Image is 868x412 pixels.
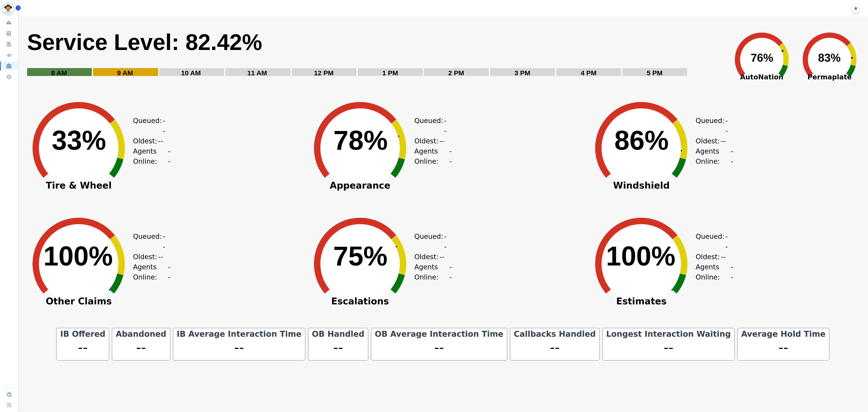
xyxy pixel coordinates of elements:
[751,52,773,64] text: 76%
[311,331,365,337] div: OB Handled
[304,299,417,303] span: Escalations
[176,337,302,358] div: --
[304,183,417,188] span: Appearance
[581,69,597,77] text: 4 PM
[731,262,734,282] span: --
[514,69,530,77] text: 3 PM
[439,136,444,146] span: --
[740,331,826,337] div: Average Hold Time
[314,69,334,77] text: 12 PM
[333,125,388,155] text: 78%
[133,116,167,136] div: Queued:
[725,231,729,252] span: --
[818,52,841,64] text: 83%
[59,337,106,358] div: --
[513,337,597,358] div: --
[725,116,729,136] span: --
[133,262,171,282] div: Agents Online:
[696,116,729,136] div: Queued:
[414,252,448,262] div: Oldest:
[448,69,464,77] text: 2 PM
[414,262,453,282] div: Agents Online:
[740,337,826,358] div: --
[163,231,167,252] span: --
[51,69,67,77] text: 8 AM
[605,337,732,358] div: --
[374,331,504,337] div: OB Average Interaction Time
[115,337,167,358] div: --
[585,183,698,188] span: Windshield
[382,69,398,77] text: 1 PM
[158,252,163,262] span: --
[158,136,163,146] span: --
[414,116,448,136] div: Queued:
[696,136,729,146] div: Oldest:
[414,231,448,252] div: Queued:
[27,28,725,84] svg: Service Level: 0%
[513,331,597,337] div: Callbacks Handled
[374,337,504,358] div: --
[696,146,734,166] div: Agents Online:
[43,241,113,271] text: 100%
[439,252,444,262] span: --
[696,262,734,282] div: Agents Online:
[614,125,669,155] text: 86%
[647,69,663,77] text: 5 PM
[181,69,201,77] text: 10 AM
[585,299,698,303] span: Estimates
[606,241,675,271] text: 100%
[115,331,167,337] div: Abandoned
[117,69,133,77] text: 9 AM
[449,262,453,282] span: --
[333,241,387,271] text: 75%
[721,136,726,146] span: --
[796,72,863,82] span: Permaplate
[444,116,448,136] span: --
[22,299,135,303] span: Other Claims
[133,252,167,262] div: Oldest:
[728,72,796,82] span: AutoNation
[176,331,302,337] div: IB Average Interaction Time
[133,231,167,252] div: Queued:
[3,4,14,14] img: Bordered avatar
[731,146,734,166] span: --
[133,136,167,146] div: Oldest:
[696,252,729,262] div: Oldest:
[444,231,448,252] span: --
[133,146,171,166] div: Agents Online:
[247,69,267,77] text: 11 AM
[449,146,453,166] span: --
[168,146,172,166] span: --
[414,136,448,146] div: Oldest:
[22,183,135,188] span: Tire & Wheel
[59,331,106,337] div: IB Offered
[311,337,365,358] div: --
[168,262,172,282] span: --
[721,252,726,262] span: --
[414,146,453,166] div: Agents Online:
[27,29,262,55] text: Service Level: 82.42%
[605,331,732,337] div: Longest Interaction Waiting
[163,116,167,136] span: --
[696,231,729,252] div: Queued:
[52,125,106,155] text: 33%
